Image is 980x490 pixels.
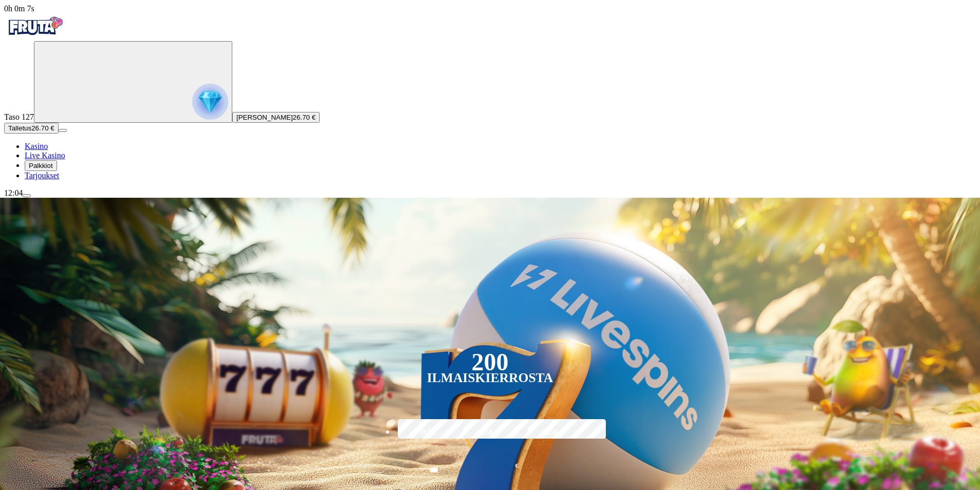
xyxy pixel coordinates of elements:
[4,112,34,121] span: Taso 127
[232,112,320,123] button: [PERSON_NAME]26.70 €
[515,461,519,471] span: €
[4,32,66,41] a: Fruta
[471,356,508,368] div: 200
[59,129,67,132] button: menu
[25,151,65,160] span: Live Kasino
[25,160,57,171] button: reward iconPalkkiot
[4,189,23,197] span: 12:04
[25,142,48,150] span: Kasino
[8,124,31,132] span: Talletus
[25,171,59,180] a: gift-inverted iconTarjoukset
[34,41,232,123] button: reward progress
[23,194,31,197] button: menu
[25,151,65,160] a: poker-chip iconLive Kasino
[25,142,48,150] a: diamond iconKasino
[4,13,66,39] img: Fruta
[31,124,54,132] span: 26.70 €
[236,114,293,121] span: [PERSON_NAME]
[460,418,520,447] label: 150 €
[29,162,53,169] span: Palkkiot
[192,84,228,120] img: reward progress
[293,114,316,121] span: 26.70 €
[395,418,455,447] label: 50 €
[25,171,59,180] span: Tarjoukset
[4,123,59,134] button: Talletusplus icon26.70 €
[427,372,553,384] div: Ilmaiskierrosta
[4,13,976,180] nav: Primary
[4,4,34,13] span: user session time
[525,418,585,447] label: 250 €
